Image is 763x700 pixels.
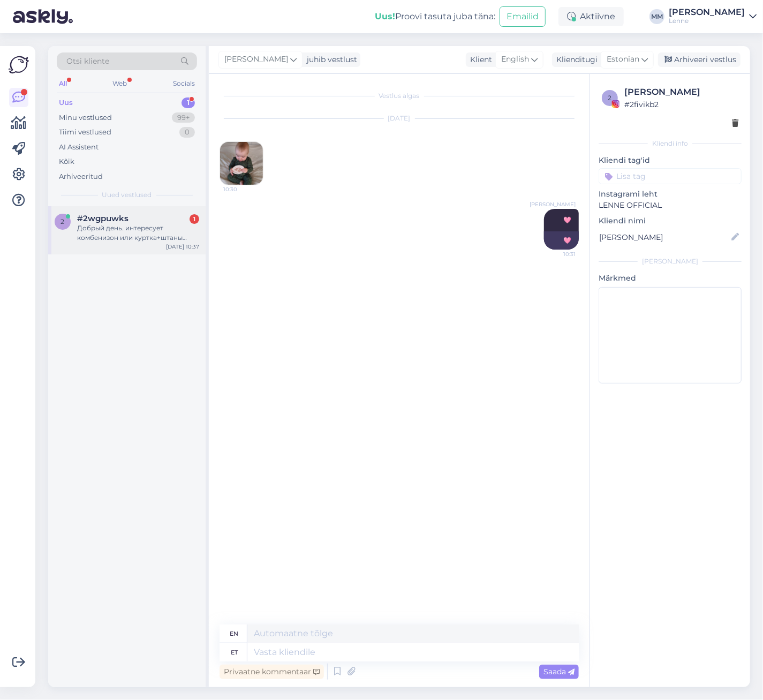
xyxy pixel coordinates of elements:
[59,171,103,182] div: Arhiveeritud
[530,200,576,208] span: [PERSON_NAME]
[182,97,195,108] div: 1
[599,168,742,184] input: Lisa tag
[375,10,495,23] div: Proovi tasuta juba täna:
[59,142,99,153] div: AI Assistent
[303,54,357,65] div: juhib vestlust
[599,200,742,211] p: LENNE OFFICIAL
[669,8,757,25] a: [PERSON_NAME]Lenne
[220,665,324,679] div: Privaatne kommentaar
[59,127,111,138] div: Tiimi vestlused
[599,139,742,148] div: Kliendi info
[624,86,738,99] div: [PERSON_NAME]
[500,6,546,27] button: Emailid
[59,156,74,167] div: Kõik
[599,257,742,266] div: [PERSON_NAME]
[57,77,69,91] div: All
[9,55,29,75] img: Askly Logo
[220,142,263,185] img: attachment
[77,214,129,223] span: #2wgpuwks
[111,77,130,91] div: Web
[190,214,199,224] div: 1
[231,643,238,661] div: et
[558,7,624,26] div: Aktiivne
[66,56,109,67] span: Otsi kliente
[466,54,492,65] div: Klient
[375,11,395,21] b: Uus!
[59,97,73,108] div: Uus
[501,54,529,65] span: English
[224,54,288,65] span: [PERSON_NAME]
[599,215,742,227] p: Kliendi nimi
[102,190,152,200] span: Uued vestlused
[172,112,195,123] div: 99+
[223,185,263,193] span: 10:30
[599,231,729,243] input: Lisa nimi
[544,231,579,250] div: 🩷
[658,52,741,67] div: Arhiveeri vestlus
[171,77,197,91] div: Socials
[669,17,745,25] div: Lenne
[624,99,738,110] div: # 2fivikb2
[563,216,571,224] span: 🩷
[599,273,742,284] p: Märkmed
[599,189,742,200] p: Instagrami leht
[61,217,65,225] span: 2
[220,114,579,123] div: [DATE]
[543,667,575,676] span: Saada
[230,624,239,643] div: en
[552,54,598,65] div: Klienditugi
[220,91,579,101] div: Vestlus algas
[649,9,664,24] div: MM
[599,155,742,166] p: Kliendi tag'id
[669,8,745,17] div: [PERSON_NAME]
[535,250,576,258] span: 10:31
[166,243,199,251] div: [DATE] 10:37
[59,112,112,123] div: Minu vestlused
[77,223,199,243] div: Добрый день. интересует комбенизон или куртка+штаны 98/104 на мальчика на осень - весну, те демис...
[179,127,195,138] div: 0
[607,54,639,65] span: Estonian
[608,94,612,102] span: 2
